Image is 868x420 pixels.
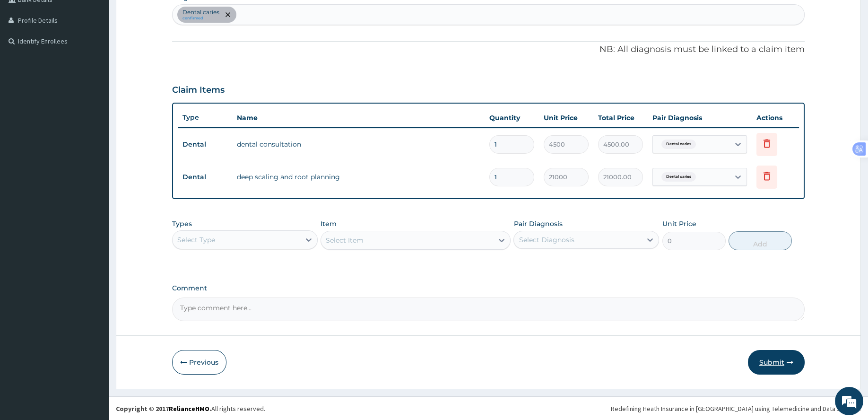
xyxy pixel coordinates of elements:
th: Unit Price [539,108,593,127]
th: Type [178,109,232,126]
strong: Copyright © 2017 . [116,404,211,413]
span: Dental caries [661,172,696,182]
img: d_794563401_company_1708531726252_794563401 [17,47,38,71]
h3: Claim Items [172,85,225,96]
th: Name [232,108,485,127]
button: Previous [172,350,226,375]
td: dental consultation [232,135,485,154]
label: Comment [172,284,805,292]
div: Chat with us now [49,53,159,65]
button: Add [729,231,792,250]
textarea: Type your message and hit 'Enter' [5,258,180,291]
th: Quantity [485,108,539,127]
td: deep scaling and root planning [232,167,485,186]
p: NB: All diagnosis must be linked to a claim item [172,44,805,56]
button: Submit [748,350,805,375]
th: Actions [752,108,799,127]
div: Redefining Heath Insurance in [GEOGRAPHIC_DATA] using Telemedicine and Data Science! [611,404,861,413]
label: Types [172,220,192,228]
small: confirmed [182,16,219,21]
a: RelianceHMO [169,404,209,413]
th: Total Price [593,108,648,127]
label: Unit Price [662,219,696,228]
div: Minimize live chat window [155,5,178,27]
span: remove selection option [224,10,232,19]
div: Select Type [177,235,215,245]
p: Dental caries [182,9,219,16]
th: Pair Diagnosis [648,108,752,127]
span: Dental caries [661,140,696,149]
td: Dental [178,168,232,186]
label: Item [321,219,337,228]
label: Pair Diagnosis [513,219,562,228]
span: We're online! [55,119,130,215]
div: Select Diagnosis [519,235,574,245]
td: Dental [178,136,232,153]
